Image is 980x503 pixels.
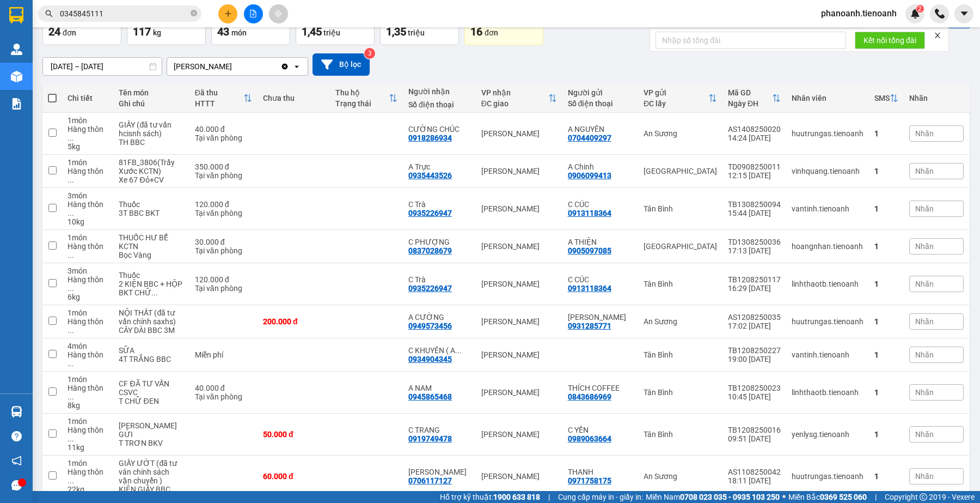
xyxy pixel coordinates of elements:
[728,238,781,246] div: TD1308250036
[920,493,927,501] span: copyright
[792,242,863,251] div: hoangnhan.tienoanh
[11,456,22,466] span: notification
[233,61,234,72] input: Selected Cư Kuin.
[918,5,922,13] span: 2
[915,472,934,481] span: Nhãn
[874,94,890,102] div: SMS
[934,32,941,39] span: close
[119,175,183,184] div: Xe 67 Đỏ+CV
[568,200,633,209] div: C CÚC
[644,317,717,326] div: An Sương
[48,25,60,38] span: 24
[568,392,611,401] div: 0843686969
[644,388,717,397] div: Tân Bình
[910,9,920,19] img: icon-new-feature
[485,28,498,37] span: đơn
[68,468,108,485] div: Hàng thông thường
[386,25,406,38] span: 1,35
[119,158,183,175] div: 81FB_3806(Trầy Xước KCTN)
[728,200,781,209] div: TB1308250094
[119,397,183,405] div: T CHỮ ĐEN
[218,4,237,23] button: plus
[874,430,898,439] div: 1
[568,275,633,284] div: C CÚC
[408,125,470,134] div: CƯỜNG CHÚC
[189,84,258,113] th: Toggle SortBy
[119,421,183,439] div: LALAMOVE GỬI
[195,99,243,108] div: HTTT
[195,284,252,293] div: Tại văn phòng
[728,171,781,180] div: 12:15 [DATE]
[788,491,867,503] span: Miền Bắc
[68,434,74,443] span: ...
[323,28,340,37] span: triệu
[568,99,633,108] div: Số điện thoại
[68,125,108,142] div: Hàng thông thường
[855,32,925,49] button: Kết nối tổng đài
[195,134,252,142] div: Tại văn phòng
[820,493,867,501] strong: 0369 525 060
[481,242,557,251] div: [PERSON_NAME]
[9,7,23,23] img: logo-vxr
[728,284,781,293] div: 16:29 [DATE]
[68,167,108,184] div: Hàng thông thường
[656,32,846,49] input: Nhập số tổng đài
[863,34,916,46] span: Kết nối tổng đài
[644,242,717,251] div: [GEOGRAPHIC_DATA]
[568,322,611,330] div: 0931285771
[568,171,611,180] div: 0906099413
[68,417,108,426] div: 1 món
[792,388,863,397] div: linhthaotb.tienoanh
[408,200,470,209] div: C Trà
[195,275,252,284] div: 120.000 đ
[195,238,252,246] div: 30.000 đ
[728,209,781,217] div: 15:44 [DATE]
[644,129,717,138] div: An Sương
[481,88,548,97] div: VP nhận
[68,392,74,401] span: ...
[68,485,108,494] div: 22 kg
[364,48,375,59] sup: 3
[263,430,325,439] div: 50.000 đ
[11,480,22,490] span: message
[68,242,108,259] div: Hàng thông thường
[481,317,557,326] div: [PERSON_NAME]
[408,209,452,217] div: 0935226947
[269,4,288,23] button: aim
[68,94,108,102] div: Chi tiết
[195,171,252,180] div: Tại văn phòng
[568,125,633,134] div: A NGUYÊN
[874,350,898,359] div: 1
[644,88,708,97] div: VP gửi
[68,251,74,259] span: ...
[133,25,151,38] span: 117
[874,472,898,481] div: 1
[728,346,781,355] div: TB1208250227
[874,204,898,213] div: 1
[68,317,108,335] div: Hàng thông thường
[782,495,786,499] span: ⚪️
[68,142,108,151] div: 5 kg
[231,28,247,37] span: món
[408,355,452,363] div: 0934904345
[728,275,781,284] div: TB1208250117
[292,62,301,71] svg: open
[644,167,717,175] div: [GEOGRAPHIC_DATA]
[728,313,781,322] div: AS1208250035
[728,162,781,171] div: TD0908250011
[119,251,183,259] div: Bọc Vàng
[195,246,252,255] div: Tại văn phòng
[68,350,108,368] div: Hàng thông thường
[455,346,462,355] span: ...
[792,204,863,213] div: vantinh.tienoanh
[915,317,934,326] span: Nhãn
[68,308,108,317] div: 1 món
[68,217,108,226] div: 10 kg
[915,350,934,359] span: Nhãn
[119,120,183,138] div: GIẤY (đã tư vấn hcisnh sách)
[249,10,257,17] span: file-add
[119,271,183,280] div: Thuốc
[915,242,934,251] span: Nhãn
[335,99,389,108] div: Trạng thái
[408,313,470,322] div: A CƯỜNG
